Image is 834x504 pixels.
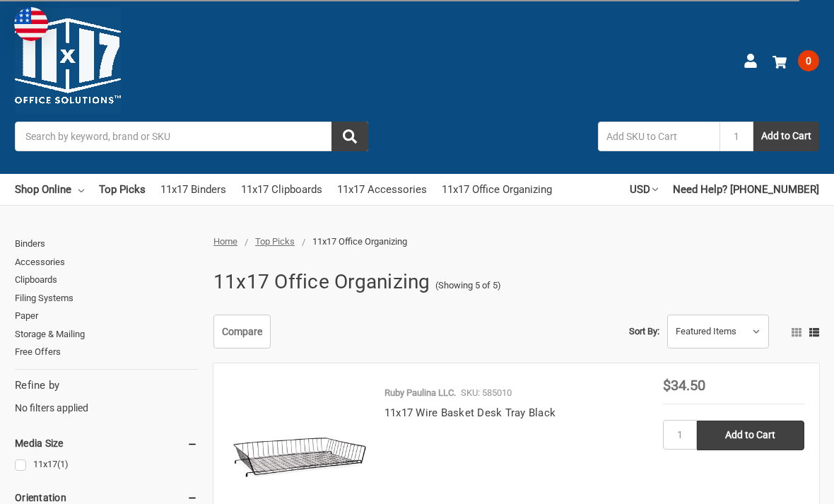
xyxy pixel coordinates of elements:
a: 0 [773,42,819,79]
a: Filing Systems [15,289,198,307]
img: duty and tax information for United States [14,7,48,41]
span: 0 [798,50,819,71]
a: 11x17 Wire Basket Desk Tray Black [384,406,556,419]
p: SKU: 585010 [461,386,512,400]
span: $34.50 [663,377,705,394]
span: (1) [57,459,69,469]
img: 11x17.com [15,8,121,114]
a: Compare [213,315,271,348]
input: Add SKU to Cart [598,122,720,151]
a: Clipboards [15,271,198,289]
a: Top Picks [99,174,146,205]
h5: Refine by [15,377,198,394]
a: Need Help? [PHONE_NUMBER] [673,174,819,205]
a: 11x17 [15,455,198,474]
iframe: Google Customer Reviews [717,466,834,504]
a: Home [213,236,237,247]
a: 11x17 Binders [160,174,226,205]
a: 11x17 Office Organizing [442,174,552,205]
label: Sort By: [629,321,659,342]
a: 11x17 Accessories [337,174,427,205]
a: Accessories [15,253,198,271]
p: Ruby Paulina LLC. [384,386,456,400]
button: Add to Cart [753,122,819,151]
a: Top Picks [255,236,295,247]
h1: 11x17 Office Organizing [213,264,430,300]
span: 11x17 Office Organizing [312,236,407,247]
a: USD [630,174,658,205]
input: Add to Cart [697,421,804,450]
a: Storage & Mailing [15,325,198,344]
a: Binders [15,235,198,253]
input: Search by keyword, brand or SKU [15,122,368,151]
div: No filters applied [15,377,198,416]
a: Paper [15,307,198,325]
span: (Showing 5 of 5) [435,279,501,293]
a: Free Offers [15,343,198,361]
a: 11x17 Clipboards [241,174,322,205]
a: Shop Online [15,174,84,205]
h5: Media Size [15,435,198,452]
